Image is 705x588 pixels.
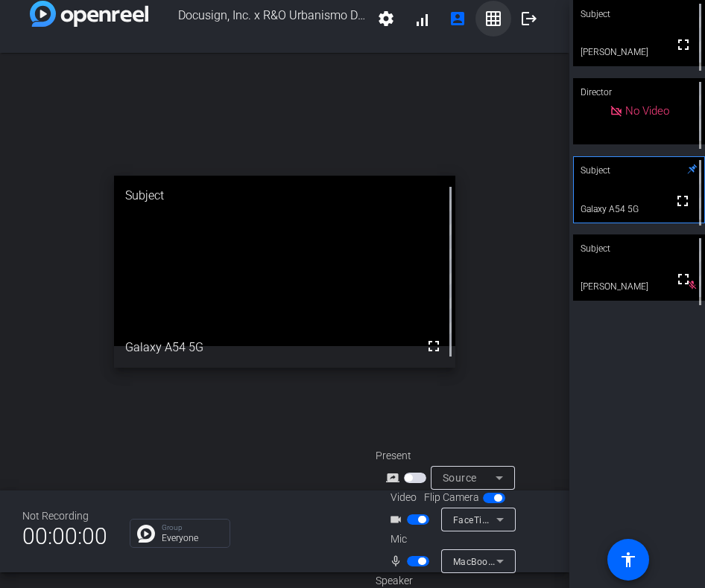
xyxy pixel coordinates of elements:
span: Source [443,472,477,484]
span: Video [391,490,417,505]
div: Not Recording [22,508,107,524]
mat-icon: accessibility [619,551,637,569]
div: Director [573,78,705,106]
mat-icon: settings [377,10,395,28]
p: Everyone [162,534,222,543]
mat-icon: fullscreen [425,337,443,355]
mat-icon: fullscreen [674,270,692,288]
mat-icon: fullscreen [674,36,692,54]
div: Subject [573,156,705,185]
img: Chat Icon [137,525,155,543]
img: white-gradient.svg [30,1,148,27]
mat-icon: logout [520,10,538,28]
span: 00:00:00 [22,518,107,555]
div: Subject [114,176,455,216]
span: Flip Camera [424,490,479,505]
mat-icon: fullscreen [674,192,692,210]
mat-icon: screen_share_outline [386,469,404,487]
div: Subject [573,234,705,263]
p: Group [162,524,222,531]
mat-icon: mic_none [389,552,407,570]
span: Docusign, Inc. x R&O Urbanismo Docusign Customer Story - [PERSON_NAME][EMAIL_ADDRESS][PERSON_NAME... [148,1,368,36]
mat-icon: account_box [449,10,467,28]
span: FaceTime HD Camera (3A71:F4B5) [453,514,606,525]
div: Present [376,448,525,464]
mat-icon: grid_on [484,10,502,28]
button: signal_cellular_alt [404,1,440,36]
mat-icon: videocam_outline [389,511,407,528]
span: No Video [625,104,669,118]
div: Mic [376,531,525,547]
span: MacBook Pro Microphone (Built-in) [453,555,605,567]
